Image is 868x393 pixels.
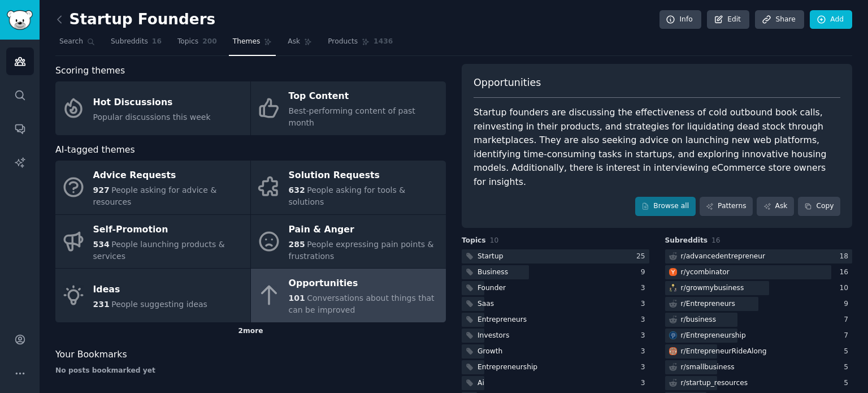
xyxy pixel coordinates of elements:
[55,11,215,29] h2: Startup Founders
[93,280,207,299] div: Ideas
[659,10,701,29] a: Info
[665,360,853,374] a: r/smallbusiness5
[681,347,767,357] div: r/ EntrepreneurRideAlong
[681,315,717,325] div: r/ business
[641,283,649,293] div: 3
[177,37,198,47] span: Topics
[462,360,649,374] a: Entrepreneurship3
[757,197,794,216] a: Ask
[152,37,162,47] span: 16
[665,297,853,311] a: r/Entrepreneurs9
[641,331,649,341] div: 3
[681,378,748,388] div: r/ startup_resources
[636,252,649,262] div: 25
[324,33,397,56] a: Products1436
[844,362,852,373] div: 5
[289,293,305,303] span: 101
[641,315,649,325] div: 3
[462,344,649,359] a: Growth3
[93,93,211,111] div: Hot Discussions
[474,76,541,90] span: Opportunities
[93,167,245,185] div: Advice Requests
[641,347,649,357] div: 3
[462,313,649,327] a: Entrepreneurs3
[55,269,250,322] a: Ideas231People suggesting ideas
[251,215,446,269] a: Pain & Anger285People expressing pain points & frustrations
[665,313,853,327] a: r/business7
[107,33,166,56] a: Subreddits16
[665,376,853,390] a: r/startup_resources5
[289,240,305,249] span: 285
[478,362,537,373] div: Entrepreneurship
[462,249,649,264] a: Startup25
[669,331,677,339] img: Entrepreneurship
[251,161,446,214] a: Solution Requests632People asking for tools & solutions
[93,300,110,309] span: 231
[641,267,649,278] div: 9
[7,10,33,30] img: GummySearch logo
[755,10,804,29] a: Share
[681,299,735,309] div: r/ Entrepreneurs
[669,284,677,292] img: growmybusiness
[844,347,852,357] div: 5
[641,299,649,309] div: 3
[810,10,852,29] a: Add
[233,37,261,47] span: Themes
[681,362,735,373] div: r/ smallbusiness
[665,344,853,359] a: EntrepreneurRideAlongr/EntrepreneurRideAlong5
[55,161,250,214] a: Advice Requests927People asking for advice & resources
[478,283,506,293] div: Founder
[289,221,440,239] div: Pain & Anger
[681,267,730,278] div: r/ ycombinator
[328,37,358,47] span: Products
[462,329,649,343] a: Investors3
[665,329,853,343] a: Entrepreneurshipr/Entrepreneurship7
[641,378,649,388] div: 3
[478,315,527,325] div: Entrepreneurs
[462,281,649,295] a: Founder3
[55,348,127,362] span: Your Bookmarks
[478,252,503,262] div: Startup
[665,281,853,295] a: growmybusinessr/growmybusiness10
[478,331,509,341] div: Investors
[55,143,135,157] span: AI-tagged themes
[289,293,435,314] span: Conversations about things that can be improved
[798,197,840,216] button: Copy
[462,297,649,311] a: Saas3
[844,299,852,309] div: 9
[707,10,749,29] a: Edit
[844,315,852,325] div: 7
[711,236,721,244] span: 16
[111,300,207,309] span: People suggesting ideas
[111,37,148,47] span: Subreddits
[665,265,853,279] a: ycombinatorr/ycombinator16
[202,37,217,47] span: 200
[839,267,852,278] div: 16
[839,283,852,293] div: 10
[93,240,110,249] span: 534
[665,249,853,264] a: r/advancedentrepreneur18
[474,106,840,189] div: Startup founders are discussing the effectiveness of cold outbound book calls, reinvesting in the...
[55,322,446,340] div: 2 more
[93,240,225,261] span: People launching products & services
[462,236,486,246] span: Topics
[55,366,446,376] div: No posts bookmarked yet
[289,88,440,106] div: Top Content
[490,236,499,244] span: 10
[844,331,852,341] div: 7
[284,33,316,56] a: Ask
[478,378,484,388] div: Ai
[55,215,250,269] a: Self-Promotion534People launching products & services
[55,64,125,78] span: Scoring themes
[93,221,245,239] div: Self-Promotion
[462,265,649,279] a: Business9
[289,185,406,206] span: People asking for tools & solutions
[289,275,440,293] div: Opportunities
[478,347,502,357] div: Growth
[700,197,753,216] a: Patterns
[635,197,696,216] a: Browse all
[681,283,744,293] div: r/ growmybusiness
[665,236,708,246] span: Subreddits
[374,37,393,47] span: 1436
[55,33,99,56] a: Search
